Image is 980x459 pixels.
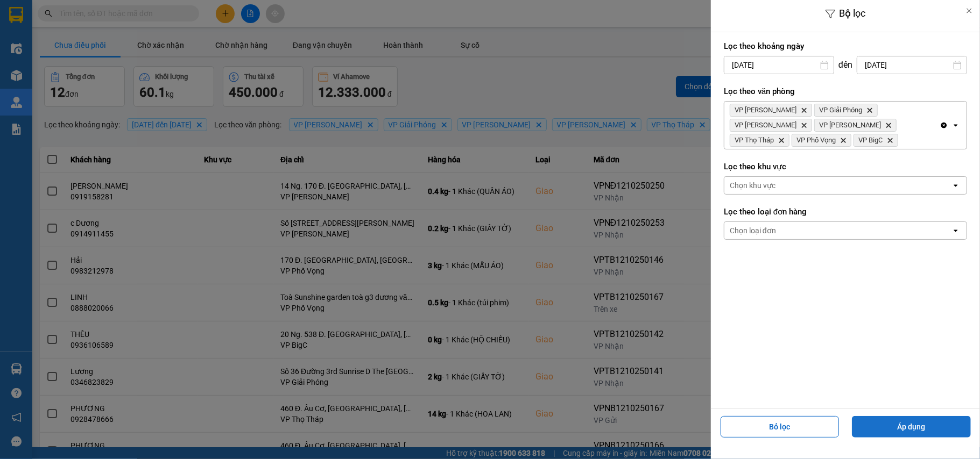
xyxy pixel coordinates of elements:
label: Lọc theo loại đơn hàng [724,206,967,217]
span: VP Lê Duẩn [735,106,796,114]
input: Select a date. [724,56,834,74]
label: Lọc theo văn phòng [724,86,967,97]
span: Bộ lọc [840,8,866,19]
svg: open [951,181,960,190]
span: VP BigC, close by backspace [854,134,898,147]
label: Lọc theo khoảng ngày [724,41,967,52]
span: VP Thọ Tháp, close by backspace [730,134,789,147]
div: Chọn khu vực [730,180,775,191]
span: VP Thọ Tháp [735,136,774,145]
label: Lọc theo khu vực [724,161,967,172]
span: VP Ngọc Hồi, close by backspace [814,119,897,132]
button: Áp dụng [852,416,971,438]
svg: Clear all [940,121,948,130]
span: VP Lê Duẩn, close by backspace [730,104,812,117]
svg: Delete [778,137,785,144]
span: VP Phố Vọng, close by backspace [792,134,851,147]
button: Bỏ lọc [721,416,840,438]
svg: open [951,121,960,130]
span: VP Phố Vọng [796,136,836,145]
span: VP Giải Phóng [819,106,862,114]
span: VP Trần Đại Nghĩa, close by backspace [730,119,812,132]
span: VP Ngọc Hồi [819,121,881,130]
svg: open [951,226,960,235]
svg: Delete [887,137,893,144]
span: VP Giải Phóng, close by backspace [814,104,878,117]
svg: Delete [885,122,892,128]
svg: Delete [801,122,807,128]
span: VP BigC [858,136,883,145]
svg: Delete [801,107,807,113]
div: Chọn loại đơn [730,225,776,236]
div: đến [834,60,857,70]
svg: Delete [866,107,873,113]
span: VP Trần Đại Nghĩa [735,121,796,130]
input: Select a date. [857,56,967,74]
svg: Delete [840,137,847,144]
